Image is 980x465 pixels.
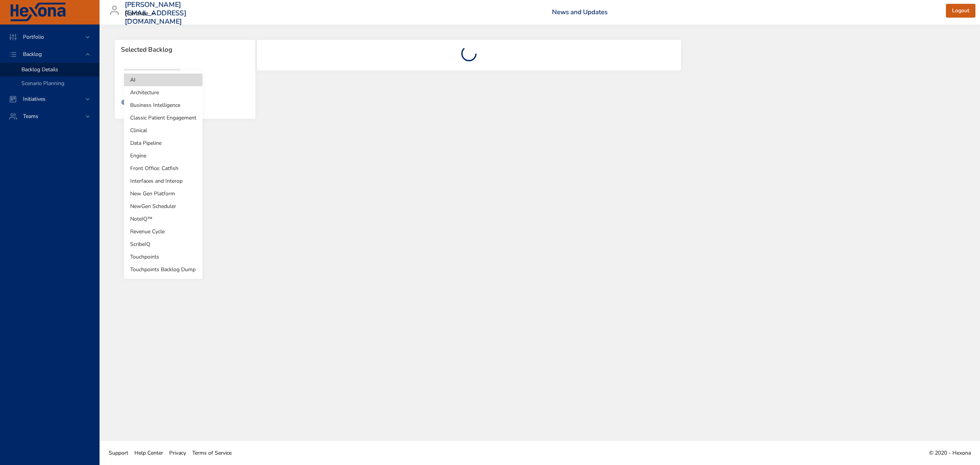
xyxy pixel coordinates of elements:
[124,263,203,276] li: Touchpoints Backlog Dump
[124,175,203,187] li: Interfaces and Interop
[124,137,203,149] li: Data Pipeline
[124,74,203,86] li: AI
[124,162,203,175] li: Front Office: Catfish
[124,200,203,213] li: NewGen Scheduler
[124,238,203,251] li: ScribeIQ
[124,187,203,200] li: New Gen Platform
[124,111,203,124] li: Classic Patient Engagement
[124,251,203,263] li: Touchpoints
[124,99,203,111] li: Business Intelligence
[124,86,203,99] li: Architecture
[124,124,203,137] li: Clinical
[124,149,203,162] li: Engine
[124,225,203,238] li: Revenue Cycle
[124,213,203,225] li: NoteIQ™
